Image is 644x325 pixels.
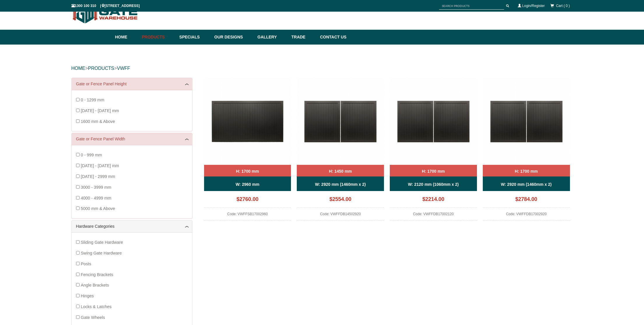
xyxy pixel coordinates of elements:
[81,185,111,190] span: 3000 - 3999 mm
[408,182,459,187] b: W: 2120 mm (1060mm x 2)
[390,211,477,221] div: Code: VWFFDB17002120
[297,78,384,221] a: VWFFDB - Flat Top (Full Privacy) - Double Aluminium Driveway Gates - Double Swing Gates - Matte B...
[390,78,477,165] img: VWFFDB - Flat Top (Full Privacy) - Double Aluminium Driveway Gates - Double Swing Gates - Matte B...
[527,169,644,305] iframe: LiveChat chat widget
[76,136,188,142] a: Gate or Fence Panel Width
[556,4,570,8] span: Cart ( 0 )
[176,30,211,45] a: Specials
[483,211,570,221] div: Code: VWFFDB17002920
[81,315,105,320] span: Gate Wheels
[81,119,115,124] span: 1600 mm & Above
[483,78,570,221] a: VWFFDB - Flat Top (Full Privacy) - Double Aluminium Driveway Gates - Double Swing Gates - Matte B...
[81,196,111,200] span: 4000 - 4999 mm
[390,194,477,208] div: $2214.00
[115,30,139,45] a: Home
[81,153,102,157] span: 0 - 999 mm
[204,78,291,165] img: VWFFSB - Flat Top (Full Privacy) - Single Aluminium Driveway Gate - Single Sliding Gate - Matte B...
[439,2,504,10] input: SEARCH PRODUCTS
[71,66,85,71] a: HOME
[76,81,188,87] a: Gate or Fence Panel Height
[81,272,113,277] span: Fencing Brackets
[81,251,122,255] span: Swing Gate Hardware
[422,169,445,174] b: H: 1700 mm
[297,78,384,165] img: VWFFDB - Flat Top (Full Privacy) - Double Aluminium Driveway Gates - Double Swing Gates - Matte B...
[255,30,288,45] a: Gallery
[71,59,573,78] div: > >
[81,240,123,245] span: Sliding Gate Hardware
[522,4,545,8] a: Login/Register
[288,30,317,45] a: Trade
[81,304,112,309] span: Locks & Latches
[236,169,259,174] b: H: 1700 mm
[81,163,119,168] span: [DATE] - [DATE] mm
[297,194,384,208] div: $2554.00
[81,174,115,179] span: [DATE] - 2999 mm
[139,30,177,45] a: Products
[515,169,538,174] b: H: 1700 mm
[315,182,366,187] b: W: 2920 mm (1460mm x 2)
[483,78,570,165] img: VWFFDB - Flat Top (Full Privacy) - Double Aluminium Driveway Gates - Double Swing Gates - Matte B...
[81,206,115,211] span: 5000 mm & Above
[297,211,384,221] div: Code: VWFFDB14502920
[483,194,570,208] div: $2784.00
[204,194,291,208] div: $2760.00
[117,66,130,71] a: vwff
[236,182,259,187] b: W: 2960 mm
[501,182,552,187] b: W: 2920 mm (1460mm x 2)
[71,4,140,8] span: 1300 100 310 | [STREET_ADDRESS]
[329,169,352,174] b: H: 1450 mm
[81,283,109,287] span: Angle Brackets
[211,30,255,45] a: Our Designs
[81,98,104,102] span: 0 - 1299 mm
[76,223,188,229] a: Hardware Categories
[204,211,291,221] div: Code: VWFFSB17002960
[81,294,94,298] span: Hinges
[88,66,114,71] a: PRODUCTS
[317,30,347,45] a: Contact Us
[81,108,119,113] span: [DATE] - [DATE] mm
[204,78,291,221] a: VWFFSB - Flat Top (Full Privacy) - Single Aluminium Driveway Gate - Single Sliding Gate - Matte B...
[390,78,477,221] a: VWFFDB - Flat Top (Full Privacy) - Double Aluminium Driveway Gates - Double Swing Gates - Matte B...
[81,262,91,266] span: Posts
